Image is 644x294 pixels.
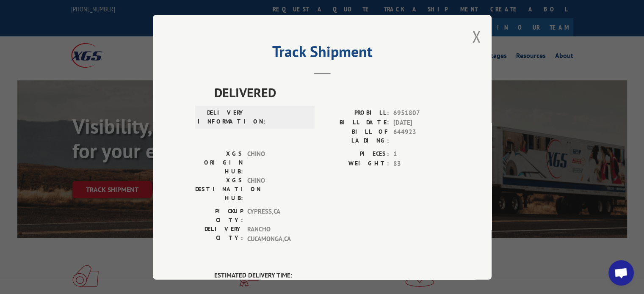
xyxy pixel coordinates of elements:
span: [DATE] [393,118,449,127]
span: CHINO [247,149,304,176]
label: DELIVERY INFORMATION: [198,108,246,126]
label: BILL DATE: [322,118,389,127]
label: BILL OF LADING: [322,127,389,145]
label: PROBILL: [322,108,389,118]
label: PIECES: [322,149,389,159]
label: WEIGHT: [322,159,389,168]
span: 644923 [393,127,449,145]
label: XGS DESTINATION HUB: [195,176,243,203]
span: CHINO [247,176,304,203]
span: RANCHO CUCAMONGA , CA [247,225,304,244]
span: 1 [393,149,449,159]
label: DELIVERY CITY: [195,225,243,244]
label: PICKUP CITY: [195,207,243,225]
span: 6951807 [393,108,449,118]
div: Open chat [608,260,634,286]
label: ESTIMATED DELIVERY TIME: [214,271,449,280]
span: 83 [393,159,449,168]
span: DELIVERED [214,83,449,102]
h2: Track Shipment [195,46,449,62]
label: XGS ORIGIN HUB: [195,149,243,176]
button: Close modal [472,25,481,48]
span: CYPRESS , CA [247,207,304,225]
